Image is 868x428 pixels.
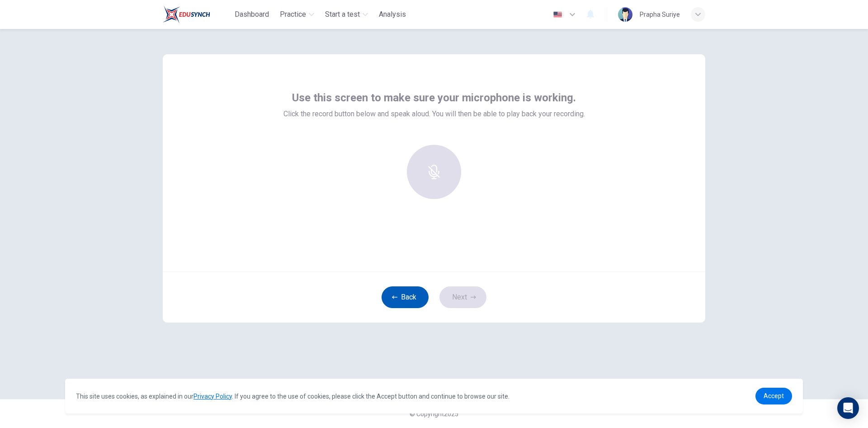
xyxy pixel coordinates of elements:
[382,286,429,308] button: Back
[193,393,232,400] a: Privacy Policy
[231,6,273,23] button: Dashboard
[280,9,306,20] span: Practice
[755,388,792,404] a: dismiss cookie message
[163,5,210,24] img: Train Test logo
[379,9,406,20] span: Analysis
[764,392,784,399] span: Accept
[163,5,231,24] a: Train Test logo
[375,6,410,23] button: Analysis
[640,9,680,20] div: Prapha Suriye
[276,6,318,23] button: Practice
[321,6,372,23] button: Start a test
[837,397,859,419] div: Open Intercom Messenger
[235,9,269,20] span: Dashboard
[65,379,803,414] div: cookieconsent
[325,9,360,20] span: Start a test
[292,90,576,105] span: Use this screen to make sure your microphone is working.
[552,11,563,18] img: en
[410,410,458,418] span: © Copyright 2025
[618,7,632,22] img: Profile picture
[76,393,509,400] span: This site uses cookies, as explained in our . If you agree to the use of cookies, please click th...
[283,109,585,119] span: Click the record button below and speak aloud. You will then be able to play back your recording.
